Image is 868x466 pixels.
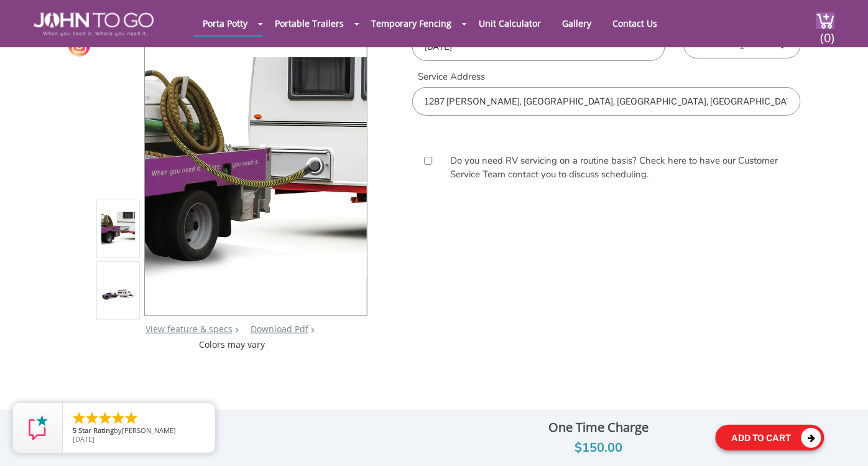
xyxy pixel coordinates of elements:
[820,19,835,46] span: (0)
[101,212,135,245] img: Product
[235,327,239,333] img: right arrow icon
[72,411,86,426] li: 
[553,11,601,35] a: Gallery
[111,411,126,426] li: 
[491,438,706,458] div: $150.00
[251,323,308,335] a: Download Pdf
[412,87,801,116] input: Service Address
[78,426,114,435] span: Star Rating
[73,434,95,444] span: [DATE]
[145,57,368,277] img: Product
[145,323,233,335] a: View feature & specs
[193,11,257,35] a: Porta Potty
[469,11,550,35] a: Unit Calculator
[362,11,461,35] a: Temporary Fencing
[311,327,315,333] img: chevron.png
[101,288,135,301] img: Product
[25,416,50,440] img: Review Rating
[73,426,76,435] span: 5
[96,338,368,351] div: Colors may vary
[85,411,99,426] li: 
[73,427,205,436] span: by
[445,154,792,181] label: Do you need RV servicing on a routine basis? Check here to have our Customer Service Team contact...
[265,11,353,35] a: Portable Trailers
[412,70,801,83] label: Service Address
[122,426,176,435] span: [PERSON_NAME]
[603,11,667,35] a: Contact Us
[491,417,706,438] div: One Time Charge
[816,12,835,29] img: cart a
[34,12,154,36] img: JOHN to go
[98,411,113,426] li: 
[716,425,824,450] button: Add To Cart
[124,411,139,426] li: 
